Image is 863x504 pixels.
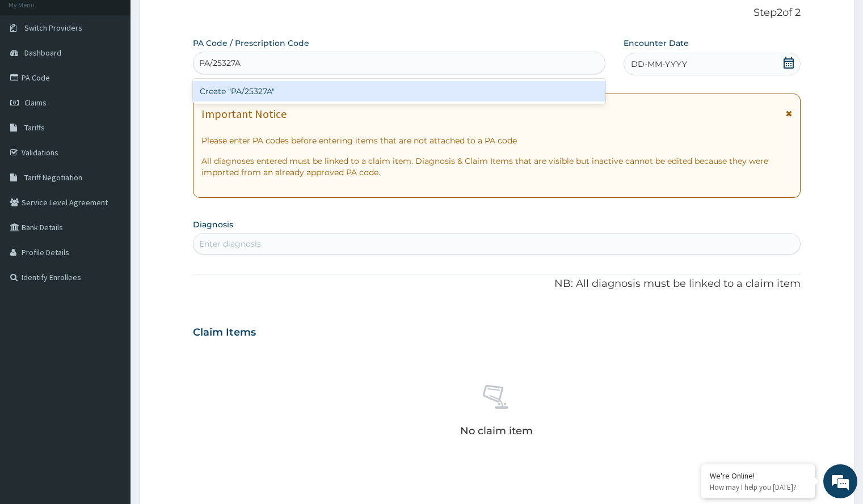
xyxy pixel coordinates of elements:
[193,219,233,230] label: Diagnosis
[193,327,256,339] h3: Claim Items
[201,108,287,120] h1: Important Notice
[710,482,806,492] p: How may I help you today?
[193,81,605,101] div: Create "PA/25327A"
[710,471,806,481] div: We're Online!
[193,7,800,19] p: Step 2 of 2
[24,23,82,33] span: Switch Providers
[624,37,689,49] label: Encounter Date
[199,238,261,249] div: Enter diagnosis
[24,172,82,183] span: Tariff Negotiation
[631,58,687,70] span: DD-MM-YYYY
[21,57,46,85] img: d_794563401_company_1708531726252_794563401
[59,63,191,78] div: Chat with us now
[201,155,792,178] p: All diagnoses entered must be linked to a claim item. Diagnosis & Claim Items that are visible bu...
[193,277,800,291] p: NB: All diagnosis must be linked to a claim item
[193,37,309,49] label: PA Code / Prescription Code
[24,122,45,133] span: Tariffs
[186,6,213,33] div: Minimize live chat window
[66,143,157,257] span: We're online!
[201,135,792,146] p: Please enter PA codes before entering items that are not attached to a PA code
[460,425,533,437] p: No claim item
[6,310,216,349] textarea: Type your message and hit 'Enter'
[24,48,61,58] span: Dashboard
[24,98,47,108] span: Claims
